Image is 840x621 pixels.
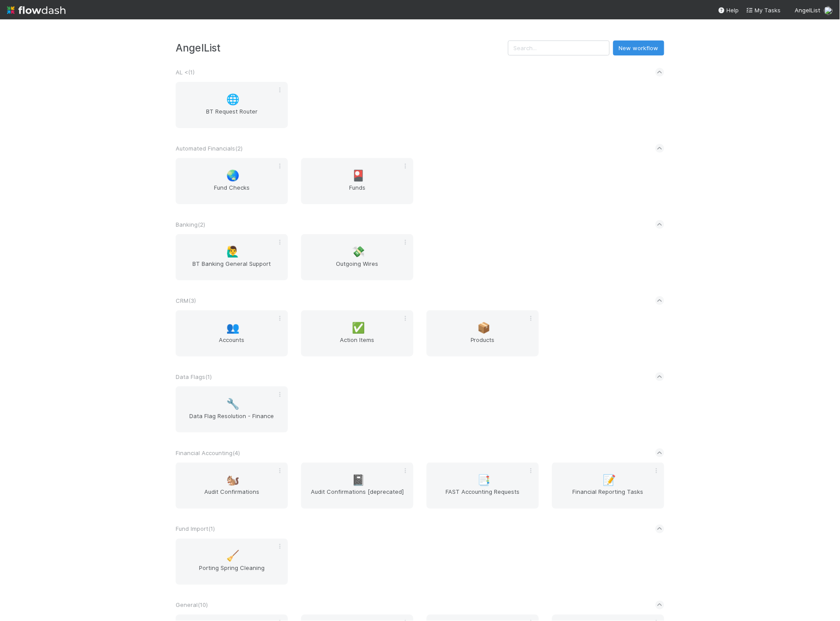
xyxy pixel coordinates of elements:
span: Audit Confirmations [179,488,284,505]
span: General ( 10 ) [176,602,208,609]
span: BT Banking General Support [179,259,284,277]
span: Fund Import ( 1 ) [176,525,215,533]
span: 📑 [478,474,491,486]
span: Data Flag Resolution - Finance [179,412,284,429]
div: Help [718,6,739,15]
a: 🎴Funds [301,158,413,204]
a: 📓Audit Confirmations [deprecated] [301,463,413,509]
span: Accounts [179,335,284,353]
span: Porting Spring Cleaning [179,564,284,581]
span: ✅ [352,322,365,334]
a: 🙋‍♂️BT Banking General Support [176,234,288,280]
span: 🌐 [227,94,240,105]
span: 💸 [352,246,365,257]
span: 👥 [227,322,240,334]
a: 💸Outgoing Wires [301,234,413,280]
span: Data Flags ( 1 ) [176,373,212,380]
a: 🔧Data Flag Resolution - Finance [176,386,288,433]
span: Fund Checks [179,183,284,201]
h3: AngelList [176,42,508,54]
a: ✅Action Items [301,310,413,356]
a: 🧹Porting Spring Cleaning [176,539,288,585]
input: Search... [508,40,610,55]
a: 👥Accounts [176,310,288,356]
img: logo-inverted-e16ddd16eac7371096b0.svg [7,3,66,18]
span: Products [430,335,535,353]
span: 📝 [603,474,616,486]
span: My Tasks [746,7,781,14]
span: Outgoing Wires [305,259,410,277]
a: 📑FAST Accounting Requests [427,463,539,509]
span: Banking ( 2 ) [176,221,205,228]
span: 🔧 [227,398,240,410]
span: Funds [305,183,410,201]
span: AngelList [795,7,821,14]
span: BT Request Router [179,107,284,125]
span: 🙋‍♂️ [227,246,240,257]
a: My Tasks [746,6,781,15]
span: FAST Accounting Requests [430,488,535,505]
span: Financial Accounting ( 4 ) [176,449,240,456]
span: Audit Confirmations [deprecated] [305,488,410,505]
span: 🧹 [227,551,240,562]
span: 🐿️ [227,474,240,486]
span: AL < ( 1 ) [176,69,195,76]
span: 📓 [352,474,365,486]
span: Automated Financials ( 2 ) [176,145,243,152]
a: 📝Financial Reporting Tasks [552,463,664,509]
span: CRM ( 3 ) [176,297,196,304]
span: Financial Reporting Tasks [556,488,661,505]
span: 🌏 [227,170,240,181]
a: 🐿️Audit Confirmations [176,463,288,509]
button: New workflow [613,40,664,55]
span: Action Items [305,335,410,353]
a: 📦Products [427,310,539,356]
span: 📦 [478,322,491,334]
span: 🎴 [352,170,365,181]
a: 🌐BT Request Router [176,82,288,128]
a: 🌏Fund Checks [176,158,288,204]
img: avatar_c7c7de23-09de-42ad-8e02-7981c37ee075.png [824,6,833,15]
